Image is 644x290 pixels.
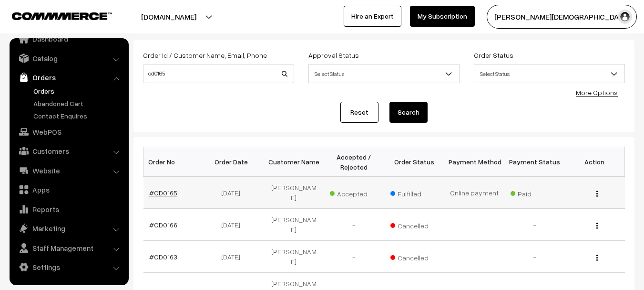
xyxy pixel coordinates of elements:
[143,64,294,83] input: Order Id / Customer Name / Customer Email / Customer Phone
[474,65,624,82] span: Select Status
[444,177,504,209] td: Online payment
[264,147,324,177] th: Customer Name
[108,5,230,29] button: [DOMAIN_NAME]
[12,162,125,179] a: Website
[12,239,125,257] a: Staff Management
[149,253,177,261] a: #OD0163
[596,191,598,197] img: Menu
[149,189,177,197] a: #OD0165
[504,241,564,273] td: -
[487,5,637,29] button: [PERSON_NAME][DEMOGRAPHIC_DATA]
[384,147,444,177] th: Order Status
[12,220,125,237] a: Marketing
[31,98,125,108] a: Abandoned Cart
[390,250,438,263] span: Cancelled
[12,142,125,160] a: Customers
[324,241,384,273] td: -
[474,50,513,60] label: Order Status
[444,147,504,177] th: Payment Method
[576,88,618,97] a: More Options
[324,209,384,241] td: -
[596,255,598,261] img: Menu
[340,102,378,123] a: Reset
[264,241,324,273] td: [PERSON_NAME]
[143,147,204,177] th: Order No
[344,6,401,27] a: Hire an Expert
[618,10,632,24] img: user
[309,65,459,82] span: Select Status
[390,186,438,199] span: Fulfilled
[596,223,598,229] img: Menu
[12,181,125,198] a: Apps
[31,111,125,121] a: Contact Enquires
[12,50,125,67] a: Catalog
[12,69,125,86] a: Orders
[474,64,625,83] span: Select Status
[308,50,359,60] label: Approval Status
[12,123,125,140] a: WebPOS
[149,221,177,229] a: #OD0166
[308,64,460,83] span: Select Status
[324,147,384,177] th: Accepted / Rejected
[564,147,624,177] th: Action
[390,218,438,231] span: Cancelled
[264,209,324,241] td: [PERSON_NAME]
[12,201,125,218] a: Reports
[504,147,564,177] th: Payment Status
[410,6,475,27] a: My Subscription
[12,10,95,21] a: COMMMERCE
[12,30,125,47] a: Dashboard
[204,177,264,209] td: [DATE]
[143,50,267,60] label: Order Id / Customer Name, Email, Phone
[204,241,264,273] td: [DATE]
[511,186,558,199] span: Paid
[204,147,264,177] th: Order Date
[264,177,324,209] td: [PERSON_NAME]
[204,209,264,241] td: [DATE]
[12,258,125,276] a: Settings
[330,186,378,199] span: Accepted
[31,86,125,96] a: Orders
[389,102,428,123] button: Search
[12,12,112,20] img: COMMMERCE
[504,209,564,241] td: -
